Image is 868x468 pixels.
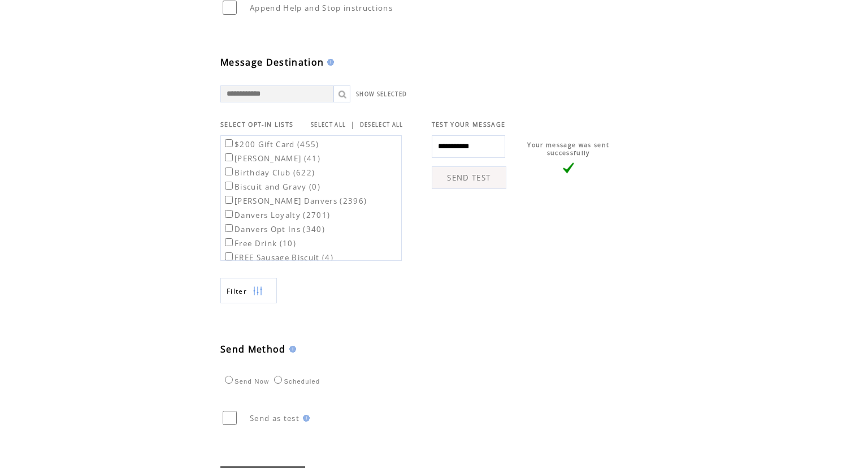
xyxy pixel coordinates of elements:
[220,56,324,68] span: Message Destination
[220,121,293,128] span: SELECT OPT-IN LISTS
[225,224,233,232] input: Danvers Opt Ins (340)
[250,413,300,423] span: Send as test
[350,119,355,130] span: |
[286,346,296,353] img: help.gif
[360,121,403,128] a: DESELECT ALL
[225,238,233,246] input: Free Drink (10)
[527,141,609,157] span: Your message was sent successfully
[225,182,233,190] input: Biscuit and Gravy (0)
[227,286,247,296] span: Show filters
[225,252,233,260] input: FREE Sausage Biscuit (4)
[311,121,346,128] a: SELECT ALL
[225,168,233,175] input: Birthday Club (622)
[300,415,310,422] img: help.gif
[222,378,269,385] label: Send Now
[225,210,233,218] input: Danvers Loyalty (2701)
[220,278,277,303] a: Filter
[225,139,233,147] input: $200 Gift Card (455)
[225,153,233,161] input: [PERSON_NAME] (41)
[223,252,333,263] label: FREE Sausage Biscuit (4)
[223,210,330,220] label: Danvers Loyalty (2701)
[223,224,325,234] label: Danvers Opt Ins (340)
[223,182,320,192] label: Biscuit and Gravy (0)
[223,139,319,149] label: $200 Gift Card (455)
[432,121,506,128] span: TEST YOUR MESSAGE
[356,91,407,98] a: SHOW SELECTED
[225,196,233,204] input: [PERSON_NAME] Danvers (2396)
[223,168,315,178] label: Birthday Club (622)
[223,196,367,206] label: [PERSON_NAME] Danvers (2396)
[253,278,263,304] img: filters.png
[220,343,286,355] span: Send Method
[225,376,233,384] input: Send Now
[250,3,393,13] span: Append Help and Stop instructions
[563,162,574,174] img: vLarge.png
[223,153,320,164] label: [PERSON_NAME] (41)
[324,59,334,66] img: help.gif
[432,166,506,189] a: SEND TEST
[274,376,282,384] input: Scheduled
[223,238,296,248] label: Free Drink (10)
[271,378,320,385] label: Scheduled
